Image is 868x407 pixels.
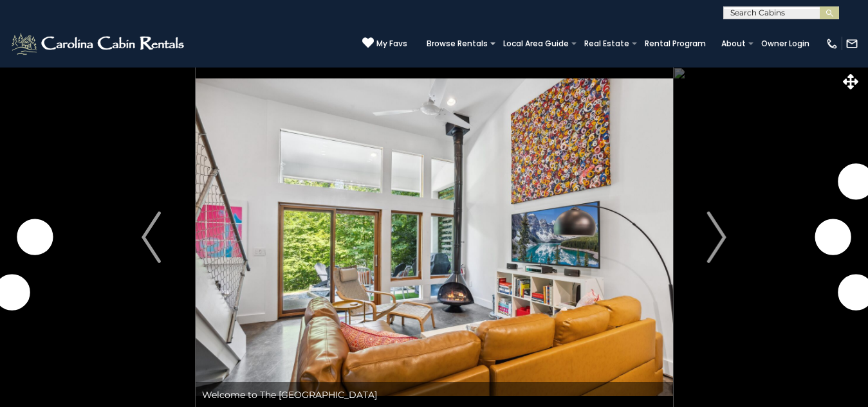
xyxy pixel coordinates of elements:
[362,37,407,50] a: My Favs
[826,37,838,50] img: phone-regular-white.png
[497,35,575,53] a: Local Area Guide
[420,35,494,53] a: Browse Rentals
[707,212,726,263] img: arrow
[376,38,407,50] span: My Favs
[845,37,858,50] img: mail-regular-white.png
[755,35,816,53] a: Owner Login
[578,35,636,53] a: Real Estate
[142,212,161,263] img: arrow
[715,35,752,53] a: About
[10,31,188,57] img: White-1-2.png
[638,35,712,53] a: Rental Program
